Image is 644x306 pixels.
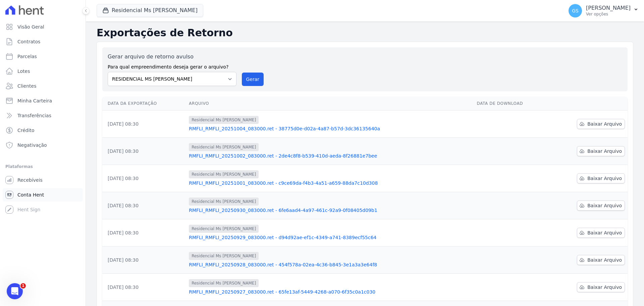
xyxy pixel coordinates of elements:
a: Baixar Arquivo [577,173,625,183]
td: [DATE] 08:30 [102,138,186,165]
a: Baixar Arquivo [577,228,625,238]
a: RMFLI_RMFLI_20250928_083000.ret - 454f578a-02ea-4c36-b845-3e1a3a3e64f8 [189,261,471,268]
span: Residencial Ms [PERSON_NAME] [189,279,259,287]
span: Parcelas [17,53,37,60]
p: Ver opções [586,11,631,17]
a: Conta Hent [3,188,83,202]
div: Plataformas [5,163,80,171]
label: Gerar arquivo de retorno avulso [108,53,236,61]
th: Data da Exportação [102,97,186,111]
span: Minha Carteira [17,97,52,104]
a: RMFLI_RMFLI_20251002_083000.ret - 2de4c8f8-b539-410d-aeda-8f26881e7bee [189,152,471,159]
span: Contratos [17,38,40,45]
td: [DATE] 08:30 [102,111,186,138]
button: Gerar [242,73,264,86]
a: Recebíveis [3,173,83,187]
a: Baixar Arquivo [577,282,625,292]
span: Residencial Ms [PERSON_NAME] [189,116,259,124]
span: Baixar Arquivo [587,257,622,263]
a: Negativação [3,138,83,152]
span: 1 [20,283,26,289]
p: [PERSON_NAME] [586,5,631,11]
a: Crédito [3,124,83,137]
span: Residencial Ms [PERSON_NAME] [189,225,259,233]
a: Contratos [3,35,83,48]
span: GS [572,8,579,13]
span: Baixar Arquivo [587,148,622,155]
span: Residencial Ms [PERSON_NAME] [189,252,259,260]
a: Baixar Arquivo [577,119,625,129]
label: Para qual empreendimento deseja gerar o arquivo? [108,61,236,71]
a: RMFLI_RMFLI_20250929_083000.ret - d94d92ae-ef1c-4349-a741-8389ecf55c64 [189,234,471,241]
a: Minha Carteira [3,94,83,107]
a: Transferências [3,109,83,122]
a: RMFLI_RMFLI_20251004_083000.ret - 38775d0e-d02a-4a87-b57d-3dc36135640a [189,125,471,132]
a: Clientes [3,79,83,93]
span: Baixar Arquivo [587,229,622,236]
span: Baixar Arquivo [587,284,622,291]
td: [DATE] 08:30 [102,219,186,247]
span: Clientes [17,83,36,89]
span: Lotes [17,68,30,75]
span: Baixar Arquivo [587,121,622,127]
a: Visão Geral [3,20,83,34]
a: RMFLI_RMFLI_20250930_083000.ret - 6fe6aad4-4a97-461c-92a9-0f08405d09b1 [189,207,471,214]
span: Visão Geral [17,24,44,30]
span: Residencial Ms [PERSON_NAME] [189,143,259,151]
td: [DATE] 08:30 [102,192,186,219]
iframe: Intercom live chat [7,283,23,299]
a: RMFLI_RMFLI_20250927_083000.ret - 65fe13af-5449-4268-a070-6f35c0a1c030 [189,289,471,295]
a: Baixar Arquivo [577,255,625,265]
a: Baixar Arquivo [577,146,625,156]
a: Baixar Arquivo [577,201,625,211]
span: Baixar Arquivo [587,202,622,209]
span: Recebíveis [17,177,43,183]
a: RMFLI_RMFLI_20251001_083000.ret - c9ce69da-f4b3-4a51-a659-88da7c10d308 [189,180,471,186]
span: Residencial Ms [PERSON_NAME] [189,170,259,178]
td: [DATE] 08:30 [102,274,186,301]
span: Transferências [17,112,51,119]
button: GS [PERSON_NAME] Ver opções [563,1,644,20]
h2: Exportações de Retorno [97,27,633,39]
span: Baixar Arquivo [587,175,622,182]
a: Parcelas [3,50,83,63]
th: Data de Download [474,97,550,111]
span: Crédito [17,127,35,134]
td: [DATE] 08:30 [102,247,186,274]
button: Residencial Ms [PERSON_NAME] [97,4,203,17]
th: Arquivo [186,97,474,111]
span: Residencial Ms [PERSON_NAME] [189,198,259,206]
span: Negativação [17,142,47,148]
span: Conta Hent [17,191,44,198]
td: [DATE] 08:30 [102,165,186,192]
a: Lotes [3,64,83,78]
